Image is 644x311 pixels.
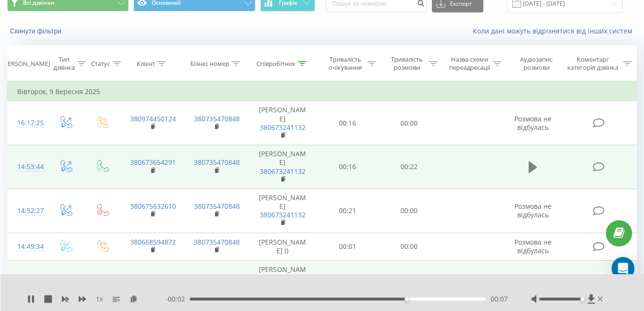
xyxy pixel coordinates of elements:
[260,123,306,132] a: 380673241132
[449,55,491,72] div: Назва схеми переадресації
[53,55,75,72] div: Тип дзвінка
[194,114,240,123] a: 380735470848
[317,233,378,260] td: 00:01
[378,260,440,304] td: 00:23
[248,145,317,189] td: [PERSON_NAME]
[248,189,317,233] td: [PERSON_NAME]
[130,237,176,247] a: 380668594872
[565,55,621,72] div: Коментар/категорія дзвінка
[96,294,103,304] span: 1 x
[91,60,110,68] div: Статус
[194,273,240,282] a: 380735470848
[190,60,229,68] div: Бізнес номер
[2,60,50,68] div: [PERSON_NAME]
[248,101,317,145] td: [PERSON_NAME]
[130,273,176,282] a: 380974450124
[326,55,365,72] div: Тривалість очікування
[130,158,176,167] a: 380673654291
[512,55,561,72] div: Аудіозапис розмови
[130,202,176,211] a: 380675632610
[137,60,155,68] div: Клієнт
[378,101,440,145] td: 00:00
[317,101,378,145] td: 00:16
[473,26,637,35] a: Коли дані можуть відрізнятися вiд інших систем
[612,257,634,280] div: Open Intercom Messenger
[17,202,37,220] div: 14:52:27
[317,260,378,304] td: 00:13
[317,145,378,189] td: 00:16
[248,233,317,260] td: [PERSON_NAME] ()
[165,294,190,304] span: - 00:02
[317,189,378,233] td: 00:21
[378,189,440,233] td: 00:00
[405,297,409,301] div: Accessibility label
[491,294,508,304] span: 00:07
[17,158,37,176] div: 14:53:44
[387,55,427,72] div: Тривалість розмови
[17,273,37,292] div: 14:49:27
[260,167,306,176] a: 380673241132
[17,237,37,256] div: 14:49:34
[17,114,37,132] div: 16:17:25
[378,233,440,260] td: 00:00
[7,27,66,35] button: Скинути фільтри
[514,237,552,255] span: Розмова не відбулась
[248,260,317,304] td: [PERSON_NAME]
[378,145,440,189] td: 00:22
[514,202,552,219] span: Розмова не відбулась
[194,202,240,211] a: 380735470848
[194,237,240,247] a: 380735470848
[260,210,306,219] a: 380673241132
[581,297,584,301] div: Accessibility label
[130,114,176,123] a: 380974450124
[256,60,296,68] div: Співробітник
[8,82,637,101] td: Вівторок, 9 Вересня 2025
[194,158,240,167] a: 380735470848
[514,114,552,132] span: Розмова не відбулась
